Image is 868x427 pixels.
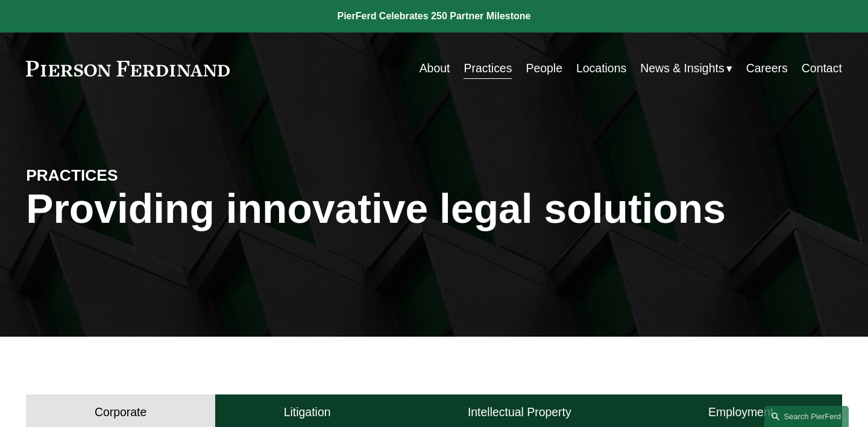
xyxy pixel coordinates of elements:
[764,406,849,427] a: Search this site
[284,405,331,420] h4: Litigation
[95,405,146,420] h4: Corporate
[576,57,626,80] a: Locations
[746,57,788,80] a: Careers
[526,57,562,80] a: People
[26,185,842,232] h1: Providing innovative legal solutions
[26,166,230,185] h4: PRACTICES
[640,57,732,80] a: folder dropdown
[420,57,450,80] a: About
[802,57,842,80] a: Contact
[468,405,571,420] h4: Intellectual Property
[708,405,773,420] h4: Employment
[640,58,724,79] span: News & Insights
[464,57,512,80] a: Practices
